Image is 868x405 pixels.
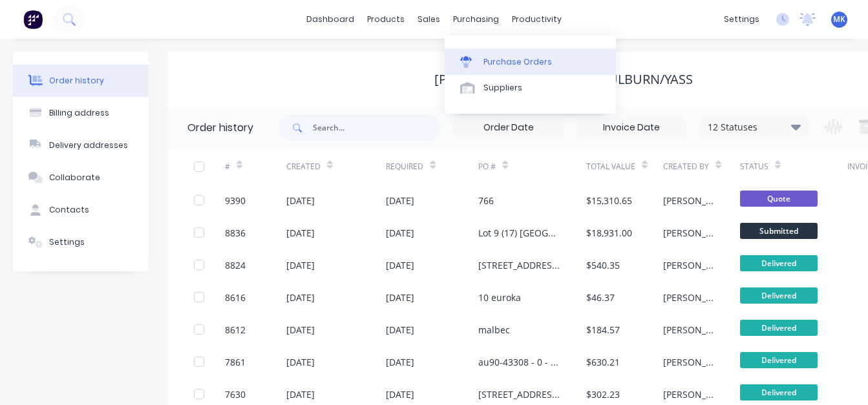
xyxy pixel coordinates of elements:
[740,149,848,184] div: Status
[225,355,246,369] div: 7861
[13,194,149,226] button: Contacts
[225,323,246,337] div: 8612
[286,355,315,369] div: [DATE]
[483,56,552,68] div: Purchase Orders
[225,149,286,184] div: #
[700,120,809,134] div: 12 Statuses
[478,291,521,304] div: 10 euroka
[740,191,818,207] span: Quote
[386,226,414,240] div: [DATE]
[386,258,414,272] div: [DATE]
[663,161,709,172] div: Created By
[286,226,315,240] div: [DATE]
[663,388,714,401] div: [PERSON_NAME]
[663,194,714,207] div: [PERSON_NAME]
[361,10,411,29] div: products
[586,226,632,240] div: $18,931.00
[313,115,441,141] input: Search...
[225,258,246,272] div: 8824
[386,388,414,401] div: [DATE]
[586,149,663,184] div: Total Value
[286,258,315,272] div: [DATE]
[454,118,563,138] input: Order Date
[663,355,714,369] div: [PERSON_NAME]
[49,236,85,248] div: Settings
[49,75,104,87] div: Order history
[586,355,620,369] div: $630.21
[663,323,714,337] div: [PERSON_NAME]
[740,161,768,172] div: Status
[577,118,686,138] input: Invoice Date
[286,161,321,172] div: Created
[833,14,845,25] span: MK
[478,323,510,337] div: malbec
[478,388,560,401] div: [STREET_ADDRESS][PERSON_NAME]
[225,291,246,304] div: 8616
[478,161,496,172] div: PO #
[663,291,714,304] div: [PERSON_NAME]
[286,388,315,401] div: [DATE]
[225,226,246,240] div: 8836
[13,161,149,194] button: Collaborate
[586,291,615,304] div: $46.37
[386,291,414,304] div: [DATE]
[13,97,149,129] button: Billing address
[411,10,447,29] div: sales
[740,384,818,400] span: Delivered
[386,355,414,369] div: [DATE]
[445,75,616,101] a: Suppliers
[505,10,568,29] div: productivity
[663,149,740,184] div: Created By
[483,82,522,94] div: Suppliers
[49,204,89,216] div: Contacts
[663,226,714,240] div: [PERSON_NAME]
[740,352,818,368] span: Delivered
[225,194,246,207] div: 9390
[586,258,620,272] div: $540.35
[586,194,632,207] div: $15,310.65
[663,258,714,272] div: [PERSON_NAME]
[717,10,766,29] div: settings
[286,149,386,184] div: Created
[434,72,693,87] div: [PERSON_NAME] Homes Goulburn/Yass
[49,172,100,183] div: Collaborate
[478,149,586,184] div: PO #
[286,194,315,207] div: [DATE]
[386,323,414,337] div: [DATE]
[13,226,149,258] button: Settings
[586,388,620,401] div: $302.23
[386,161,423,172] div: Required
[300,10,361,29] a: dashboard
[187,120,253,136] div: Order history
[740,255,818,271] span: Delivered
[478,355,560,369] div: au90-43308 - 0 - 380
[447,10,505,29] div: purchasing
[445,48,616,74] a: Purchase Orders
[586,323,620,337] div: $184.57
[49,107,109,119] div: Billing address
[13,65,149,97] button: Order history
[740,287,818,304] span: Delivered
[225,388,246,401] div: 7630
[478,226,560,240] div: Lot 9 (17) [GEOGRAPHIC_DATA]
[286,291,315,304] div: [DATE]
[478,194,494,207] div: 766
[740,223,818,239] span: Submitted
[478,258,560,272] div: [STREET_ADDRESS]
[23,10,43,29] img: Factory
[740,320,818,336] span: Delivered
[386,194,414,207] div: [DATE]
[13,129,149,161] button: Delivery addresses
[586,161,635,172] div: Total Value
[286,323,315,337] div: [DATE]
[49,140,128,151] div: Delivery addresses
[225,161,230,172] div: #
[386,149,478,184] div: Required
